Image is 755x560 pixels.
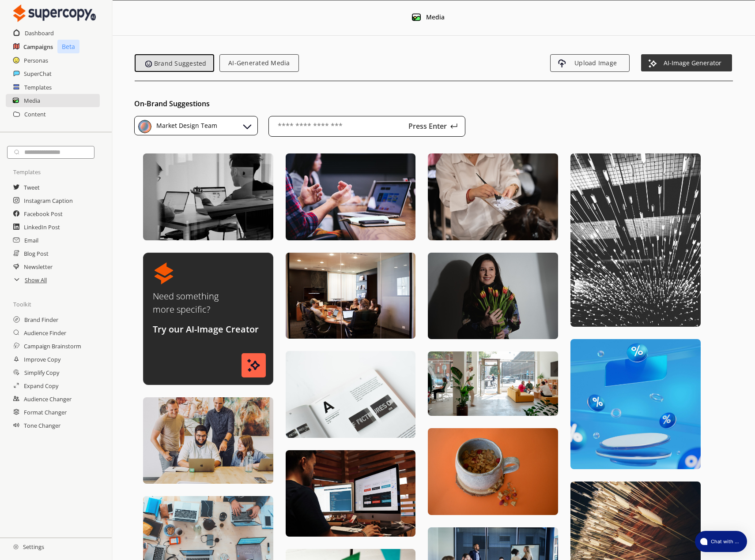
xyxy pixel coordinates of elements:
[13,4,96,22] img: Close
[640,53,733,72] button: Weather Stars IconAI-Image Generator
[24,379,58,392] a: Expand Copy
[566,60,625,67] span: Upload Image
[24,234,38,247] a: Email
[247,354,260,376] img: Weather Stars Icon
[24,81,52,94] a: Templates
[152,60,209,67] span: Brand Suggested
[648,59,657,68] img: Weather Stars Icon
[570,153,701,327] img: Unsplash Image 27
[23,40,53,53] a: Campaigns
[415,121,461,131] button: Press Enter
[24,67,52,80] a: SuperChat
[145,59,152,69] img: Emoji Icon
[412,13,421,22] img: Media Icon
[24,108,46,121] a: Content
[24,313,58,326] a: Brand Finder
[57,40,79,53] p: Beta
[242,120,254,132] img: Dropdown
[707,538,742,545] span: Chat with us
[450,123,457,130] img: Press Enter
[153,262,175,284] img: AI Icon
[24,94,40,107] a: Media
[428,428,558,515] img: Unsplash Image 20
[286,153,416,240] img: Unsplash Image 10
[286,253,416,339] img: Unsplash Image 11
[24,194,73,207] a: Instagram Caption
[24,353,60,366] a: Improve Copy
[25,26,54,40] a: Dashboard
[219,54,299,72] button: AI-Generated Media
[24,392,72,406] a: Audience Changer
[153,290,219,316] p: Need something more specific?
[138,120,151,133] img: Brand
[25,273,47,287] a: Show All
[24,207,63,220] a: Facebook Post
[24,220,60,234] a: LinkedIn Post
[153,120,217,133] div: Market Design Team
[558,59,566,68] img: Upload Icon
[24,181,40,194] a: Tweet
[134,100,755,107] div: On-Brand Suggestions
[405,123,449,130] p: Press Enter
[224,60,294,67] span: AI-Generated Media
[286,351,416,437] img: Unsplash Image 12
[570,339,701,469] img: Unsplash Image 28
[428,253,558,339] img: Unsplash Image 18
[143,397,273,484] img: Unsplash Image 3
[426,14,445,21] div: Media
[428,351,558,416] img: Unsplash Image 19
[657,60,728,67] span: AI-Image Generator
[24,366,59,379] a: Simplify Copy
[13,544,19,549] img: Close
[24,340,81,353] a: Campaign Brainstorm
[135,54,214,72] button: Emoji IconBrand Suggested
[286,450,416,537] img: Unsplash Image 13
[24,247,49,260] a: Blog Post
[695,531,747,552] button: atlas-launcher
[24,260,53,273] a: Newsletter
[428,153,558,240] img: Unsplash Image 17
[24,419,60,432] a: Tone Changer
[550,54,630,72] button: Upload IconUpload Image
[143,153,273,240] img: Unsplash Image 1
[153,323,259,336] p: Try our AI-Image Creator
[24,54,48,67] a: Personas
[24,406,67,419] a: Format Changer
[24,326,66,340] a: Audience Finder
